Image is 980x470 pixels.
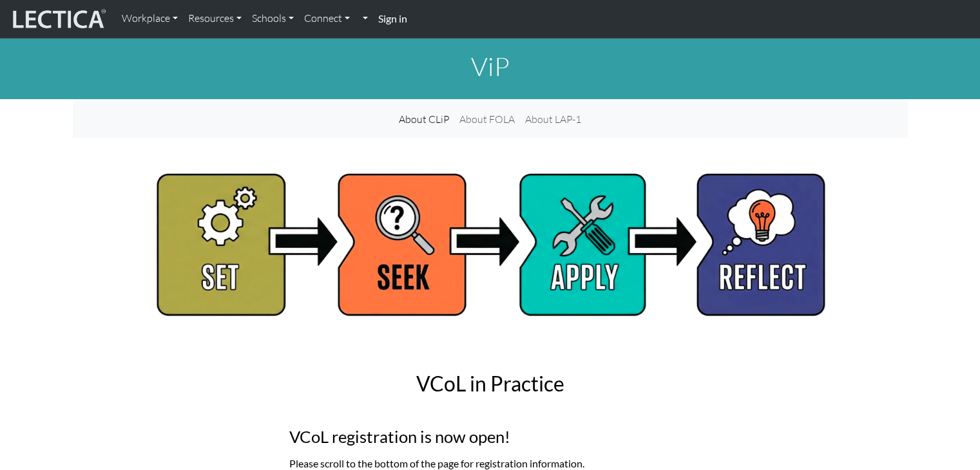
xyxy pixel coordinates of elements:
a: Connect [299,5,355,32]
h3: VCoL registration is now open! [289,427,691,447]
a: Workplace [117,5,183,32]
a: Sign in [373,5,412,33]
img: Ad image [150,169,831,320]
a: About LAP-1 [520,106,586,133]
a: Schools [247,5,299,32]
h6: Please scroll to the bottom of the page for registration information. [289,457,691,469]
strong: Sign in [378,12,407,24]
h2: VCoL in Practice [289,371,691,396]
a: About CLiP [394,106,454,133]
h1: ViP [73,51,908,82]
a: Resources [183,5,247,32]
a: About FOLA [454,106,520,133]
img: lecticalive [10,7,106,32]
